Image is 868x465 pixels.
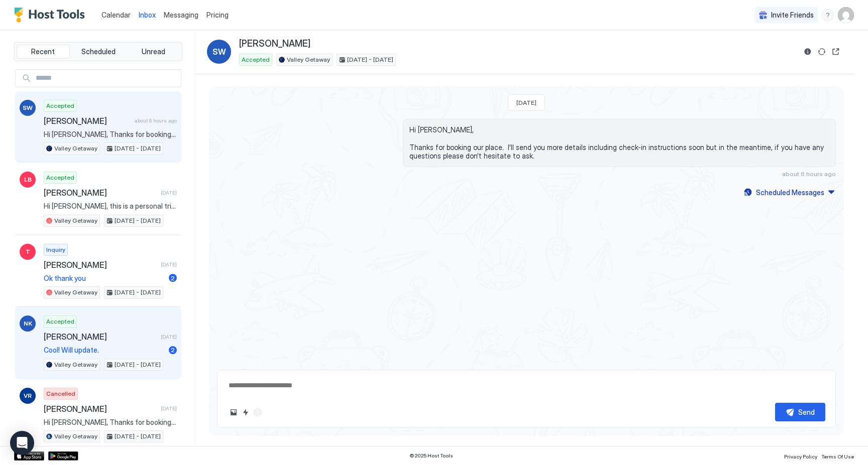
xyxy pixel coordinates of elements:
div: Scheduled Messages [756,187,824,198]
span: Pricing [206,11,229,20]
button: Scheduled Messages [742,186,836,199]
button: Scheduled [72,45,125,59]
span: Calendar [101,11,131,19]
span: Hi [PERSON_NAME], this is a personal trip. Our daughter is getting settled at [GEOGRAPHIC_DATA] n... [44,202,177,211]
span: Valley Getaway [54,432,97,441]
span: Valley Getaway [54,144,97,153]
span: Unread [142,47,165,56]
span: [DATE] [516,99,536,106]
span: Valley Getaway [287,55,330,64]
span: [DATE] - [DATE] [115,216,161,225]
a: Inbox [139,10,156,20]
span: VR [24,391,32,400]
span: 2 [171,346,175,354]
span: [DATE] - [DATE] [115,288,161,297]
span: Messaging [164,11,198,19]
span: about 6 hours ago [782,170,836,178]
a: Calendar [101,10,131,20]
a: Terms Of Use [821,450,854,461]
span: Invite Friends [771,11,814,20]
a: Google Play Store [48,451,78,460]
span: [PERSON_NAME] [239,38,310,50]
div: tab-group [14,42,182,61]
a: Messaging [164,10,198,20]
button: Sync reservation [816,46,828,58]
span: [DATE] - [DATE] [347,55,393,64]
span: Hi [PERSON_NAME], Thanks for booking our place. I'll send you more details including check-in ins... [409,125,829,161]
span: Cool! Will update. [44,346,165,355]
span: Accepted [242,55,270,64]
span: Privacy Policy [784,453,817,459]
div: Open Intercom Messenger [10,431,34,455]
span: [DATE] [161,261,177,268]
span: Scheduled [81,47,116,56]
a: Privacy Policy [784,450,817,461]
span: SW [212,46,226,58]
span: Cancelled [46,389,75,398]
button: Recent [17,45,70,59]
span: Inbox [139,11,156,19]
span: Hi [PERSON_NAME], Thanks for booking our place. I'll send you more details including check-in ins... [44,418,177,427]
span: [PERSON_NAME] [44,404,157,414]
a: App Store [14,451,44,460]
span: Inquiry [46,245,65,254]
span: LB [24,175,32,184]
span: SW [23,103,33,112]
span: Ok thank you [44,274,165,283]
div: Send [798,407,815,417]
button: Unread [127,45,180,59]
button: Quick reply [240,406,252,418]
span: [PERSON_NAME] [44,260,157,270]
span: Valley Getaway [54,288,97,297]
span: [PERSON_NAME] [44,332,157,342]
span: about 6 hours ago [135,117,177,124]
span: Recent [31,47,55,56]
div: User profile [838,7,854,23]
button: Reservation information [802,46,814,58]
div: menu [822,9,834,21]
span: [DATE] [161,334,177,340]
span: T [26,247,30,256]
span: NK [24,319,32,328]
span: [PERSON_NAME] [44,116,131,126]
span: Valley Getaway [54,360,97,369]
span: 2 [171,274,175,282]
span: Accepted [46,101,74,110]
span: © 2025 Host Tools [409,452,453,459]
span: [DATE] [161,190,177,196]
span: Valley Getaway [54,216,97,225]
span: Accepted [46,317,74,326]
span: [DATE] - [DATE] [115,432,161,441]
span: [PERSON_NAME] [44,188,157,198]
span: [DATE] [161,405,177,412]
span: Hi [PERSON_NAME], Thanks for booking our place. I'll send you more details including check-in ins... [44,130,177,139]
button: Open reservation [830,46,842,58]
button: Upload image [228,406,240,418]
span: [DATE] - [DATE] [115,144,161,153]
a: Host Tools Logo [14,8,89,23]
button: Send [775,403,825,421]
span: Accepted [46,173,74,182]
input: Input Field [32,70,181,87]
span: Terms Of Use [821,453,854,459]
span: [DATE] - [DATE] [115,360,161,369]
